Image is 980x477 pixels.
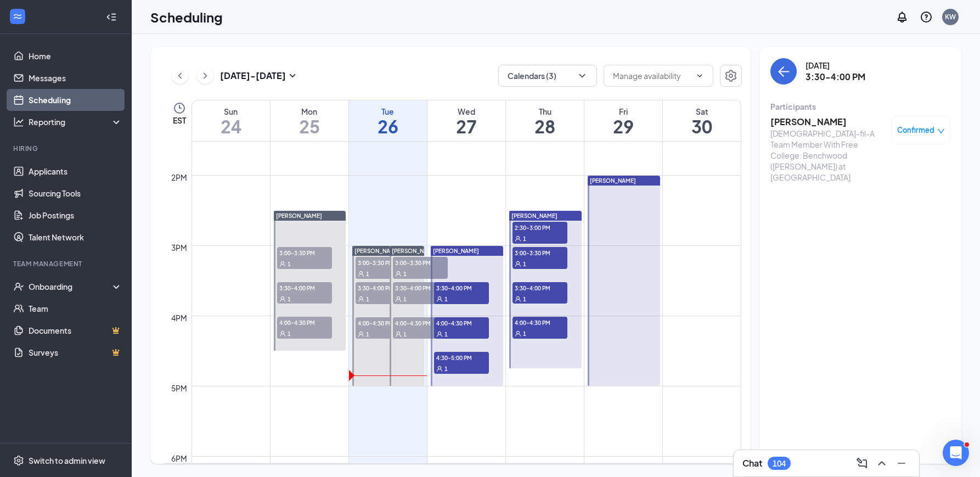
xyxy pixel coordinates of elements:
svg: User [358,271,364,277]
span: 3:00-3:30 PM [393,257,448,268]
div: Hiring [13,144,120,153]
svg: Minimize [895,457,908,470]
span: 4:00-4:30 PM [277,317,332,328]
span: 1 [366,295,369,303]
span: EST [173,115,186,126]
span: 1 [523,235,526,243]
a: August 25, 2025 [271,100,348,141]
span: 3:00-3:30 PM [512,247,567,258]
span: [PERSON_NAME] [354,248,401,254]
svg: User [515,261,521,267]
svg: User [515,330,521,337]
a: August 30, 2025 [663,100,741,141]
h3: 3:30-4:00 PM [806,71,865,83]
div: [DATE] [806,60,865,71]
svg: User [395,331,402,338]
span: 4:00-4:30 PM [434,317,489,328]
button: back-button [770,58,797,85]
span: [PERSON_NAME] [590,177,636,184]
h1: 27 [427,117,505,136]
span: 1 [366,270,369,278]
span: 3:30-4:00 PM [356,282,410,293]
svg: User [395,296,402,302]
button: Minimize [893,454,910,472]
div: 2pm [169,171,189,183]
div: [DEMOGRAPHIC_DATA]-fil-A Team Member With Free College: Benchwood ([PERSON_NAME]) at [GEOGRAPHIC_... [770,128,886,183]
button: ChevronRight [197,68,213,84]
svg: User [279,261,286,267]
div: Switch to admin view [29,455,105,466]
span: 1 [523,330,526,338]
div: Thu [506,106,584,117]
span: 1 [403,270,407,278]
span: down [937,127,945,135]
svg: User [436,331,443,338]
span: [PERSON_NAME] [511,212,557,219]
svg: ComposeMessage [855,457,869,470]
div: Sun [192,106,270,117]
svg: Clock [173,102,186,115]
h3: Chat [742,457,762,469]
svg: User [436,296,443,302]
button: ComposeMessage [853,454,871,472]
a: SurveysCrown [29,341,122,363]
span: [PERSON_NAME] [392,248,438,254]
svg: ChevronDown [695,71,704,80]
h3: [PERSON_NAME] [770,116,886,128]
svg: ChevronRight [200,69,211,82]
span: [PERSON_NAME] [433,248,479,254]
span: 1 [523,295,526,303]
button: Calendars (3)ChevronDown [498,65,597,87]
svg: QuestionInfo [920,10,933,24]
h1: 25 [271,117,348,136]
a: August 28, 2025 [506,100,584,141]
div: Wed [427,106,505,117]
a: August 24, 2025 [192,100,270,141]
span: 1 [288,260,291,268]
h1: Scheduling [150,8,223,26]
a: August 29, 2025 [584,100,662,141]
iframe: Intercom live chat [943,440,969,466]
span: 1 [403,295,407,303]
span: 3:30-4:00 PM [434,282,489,293]
a: Job Postings [29,204,122,226]
svg: Settings [13,455,24,466]
div: Participants [770,101,950,112]
span: Confirmed [897,125,934,136]
span: 4:30-5:00 PM [434,352,489,363]
span: 1 [444,330,448,338]
span: 2:30-3:00 PM [512,222,567,233]
span: 1 [523,260,526,268]
span: 3:00-3:30 PM [277,247,332,258]
h1: 28 [506,117,584,136]
span: 3:30-4:00 PM [512,282,567,293]
span: 1 [444,295,448,303]
svg: ChevronUp [875,457,888,470]
a: Applicants [29,160,122,182]
span: 1 [288,330,291,338]
svg: User [279,296,286,302]
span: 4:00-4:30 PM [393,317,448,328]
svg: ArrowLeft [777,65,790,78]
svg: UserCheck [13,281,24,292]
svg: User [395,271,402,277]
div: 5pm [169,382,189,394]
h1: 30 [663,117,741,136]
div: Mon [271,106,348,117]
span: 1 [288,295,291,303]
svg: User [515,235,521,242]
span: 3:00-3:30 PM [356,257,410,268]
button: ChevronUp [873,454,891,472]
div: KW [945,12,956,21]
svg: ChevronLeft [174,69,185,82]
svg: Collapse [106,12,117,23]
a: Team [29,298,122,319]
h3: [DATE] - [DATE] [220,70,286,82]
span: 1 [366,330,369,338]
span: 3:30-4:00 PM [393,282,448,293]
a: Settings [720,65,742,87]
a: DocumentsCrown [29,319,122,341]
svg: User [358,296,364,302]
svg: Settings [724,69,737,82]
span: 4:00-4:30 PM [512,317,567,328]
